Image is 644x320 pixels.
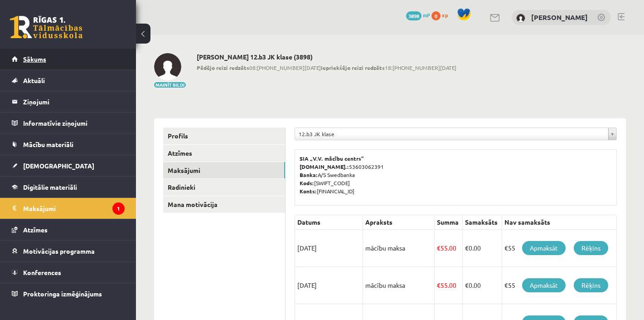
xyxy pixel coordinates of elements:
a: 0 xp [431,11,452,19]
a: 3898 mP [406,11,430,19]
p: 53603062391 A/S Swedbanka [SWIFT_CODE] [FINANCIAL_ID] [300,154,612,195]
b: Pēdējo reizi redzēts [197,64,249,71]
span: Konferences [23,268,61,276]
span: [DEMOGRAPHIC_DATA] [23,162,94,170]
a: Digitālie materiāli [12,177,125,197]
a: Profils [163,128,285,144]
b: Kods: [300,179,314,187]
a: Aktuāli [12,70,125,91]
span: xp [442,11,448,19]
a: Informatīvie ziņojumi [12,113,125,133]
a: Maksājumi [163,162,285,179]
span: 3898 [406,11,421,20]
span: 08:[PHONE_NUMBER][DATE] 18:[PHONE_NUMBER][DATE] [197,64,456,72]
td: €55 [502,267,617,304]
b: [DOMAIN_NAME].: [300,163,349,170]
img: Artis Sūniņš [516,14,525,23]
b: SIA „V.V. mācību centrs” [300,155,364,162]
a: Rēķins [574,241,608,255]
a: Konferences [12,262,125,283]
span: Atzīmes [23,226,48,234]
span: € [437,244,441,252]
span: Digitālie materiāli [23,183,77,191]
button: Mainīt bildi [154,82,186,88]
th: Summa [434,215,462,230]
b: Banka: [300,171,318,178]
span: 12.b3 JK klase [299,128,605,140]
span: Motivācijas programma [23,247,95,255]
span: € [465,244,469,252]
legend: Maksājumi [23,198,125,219]
b: Konts: [300,187,317,195]
a: Atzīmes [12,219,125,240]
legend: Ziņojumi [23,91,125,112]
b: Iepriekšējo reizi redzēts [321,64,385,71]
td: [DATE] [295,267,363,304]
td: 55.00 [434,230,462,267]
th: Datums [295,215,363,230]
span: Aktuāli [23,76,45,84]
span: Proktoringa izmēģinājums [23,290,102,298]
h2: [PERSON_NAME] 12.b3 JK klase (3898) [197,53,456,61]
a: Mācību materiāli [12,134,125,155]
td: [DATE] [295,230,363,267]
td: mācību maksa [363,267,435,304]
a: Atzīmes [163,145,285,162]
a: 12.b3 JK klase [295,128,616,140]
a: Rīgas 1. Tālmācības vidusskola [10,16,82,39]
td: €55 [502,230,617,267]
legend: Informatīvie ziņojumi [23,113,125,133]
i: 1 [112,202,125,215]
span: Mācību materiāli [23,140,73,148]
td: 55.00 [434,267,462,304]
span: mP [423,11,430,19]
a: Sākums [12,49,125,69]
span: € [465,281,469,289]
th: Samaksāts [462,215,502,230]
span: Sākums [23,55,46,63]
a: Rēķins [574,278,608,292]
th: Nav samaksāts [502,215,617,230]
a: Radinieki [163,179,285,196]
a: [PERSON_NAME] [531,13,588,22]
a: Maksājumi1 [12,198,125,219]
a: Ziņojumi [12,91,125,112]
th: Apraksts [363,215,435,230]
a: Proktoringa izmēģinājums [12,283,125,304]
span: 0 [431,11,441,20]
a: Apmaksāt [522,241,566,255]
td: mācību maksa [363,230,435,267]
span: € [437,281,441,289]
a: Mana motivācija [163,196,285,213]
a: Apmaksāt [522,278,566,292]
td: 0.00 [462,230,502,267]
a: [DEMOGRAPHIC_DATA] [12,155,125,176]
img: Artis Sūniņš [154,53,181,80]
td: 0.00 [462,267,502,304]
a: Motivācijas programma [12,241,125,261]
